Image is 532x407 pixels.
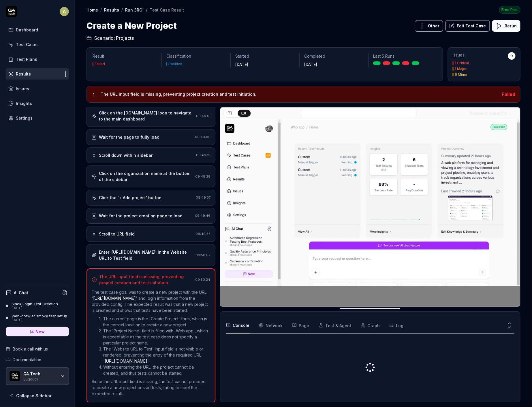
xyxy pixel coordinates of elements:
[99,152,153,158] div: Scroll down within sidebar
[101,91,497,98] h3: The URL input field is missing, preventing project creation and test initiation.
[492,20,520,32] button: Rerun
[16,86,29,92] div: Issues
[92,289,210,313] p: The test case goal was to create a new project with the URL ' ' and login information from the pr...
[103,346,210,364] li: The 'Website URL to Test' input field is not visible or rendered, preventing the entry of the req...
[195,232,210,236] time: 09:49:55
[13,346,48,352] span: Book a call with us
[104,7,119,13] a: Results
[196,196,210,200] time: 09:49:37
[235,53,295,59] p: Started
[455,73,468,76] div: 6 Minor
[99,110,194,122] div: Click on the [DOMAIN_NAME] logo to navigate to the main dashboard
[121,7,123,13] div: /
[195,253,210,257] time: 09:50:02
[195,174,210,178] time: 09:49:28
[103,316,210,328] li: The current page is the 'Create Project' form, which is the correct location to create a new proj...
[99,231,135,237] div: Scroll to URL field
[99,170,193,182] div: Click on the organization name at the bottom of the sidebar
[12,314,67,318] div: Web-crawler smoke test setup
[87,35,134,42] a: Scenario:Projects
[196,153,210,157] time: 09:49:19
[103,328,210,346] li: The 'Project Name' field is filled with 'Web app', which is acceptable as the test case does not ...
[16,56,37,62] div: Test Plans
[6,327,69,336] a: New
[304,62,317,67] time: [DATE]
[389,317,404,333] button: Log
[125,7,144,13] a: Run 3ROi
[16,100,32,106] div: Insights
[6,390,69,401] button: Collapse Sidebar
[6,357,69,363] a: Documentation
[93,296,136,301] a: [URL][DOMAIN_NAME]
[6,83,69,94] a: Issues
[13,357,41,363] span: Documentation
[16,42,39,48] div: Test Cases
[499,6,520,14] div: Free Plan
[60,6,69,17] button: A
[6,98,69,109] a: Insights
[103,364,210,376] li: Without entering the URL, the project cannot be created, and thus tests cannot be started.
[16,115,33,121] div: Settings
[235,62,248,67] time: [DATE]
[470,110,507,116] div: Playback speed:
[99,195,161,201] div: Click the '+ Add project' button
[99,134,159,140] div: Wait for the page to fully load
[6,302,69,310] a: Slack Login Test Creation[DATE]
[99,249,193,261] div: Enter '[URL][DOMAIN_NAME]' in the Website URL to Test field
[87,7,98,13] a: Home
[95,62,105,66] div: Failed
[36,329,45,335] span: New
[23,371,57,376] div: QA Tech
[195,135,210,139] time: 09:49:09
[60,7,69,16] span: A
[195,278,210,282] time: 09:50:24
[12,318,67,322] div: [DATE]
[23,376,57,381] div: Bugduck
[150,7,184,13] div: Test Case Result
[259,317,283,333] button: Network
[6,314,69,322] a: Web-crawler smoke test setup[DATE]
[445,20,490,32] button: Edit Test Case
[6,68,69,80] a: Results
[6,54,69,65] a: Test Plans
[99,213,183,219] div: Wait for the project creation page to load
[93,35,115,42] span: Scenario:
[12,306,58,310] div: [DATE]
[292,317,309,333] button: Page
[12,302,58,306] div: Slack Login Test Creation
[455,61,469,65] div: 1 Critical
[100,7,102,13] div: /
[304,53,364,59] p: Completed
[87,19,177,32] h1: Create a New Project
[226,317,250,333] button: Console
[99,274,193,286] div: The URL input field is missing, preventing project creation and test initiation.
[168,62,182,66] div: Positive
[93,53,157,59] p: Result
[195,214,210,218] time: 09:49:46
[146,7,147,13] div: /
[10,371,20,381] img: QA Tech Logo
[16,393,52,399] span: Collapse Sidebar
[499,6,520,14] button: Free Plan
[196,114,210,118] time: 09:49:01
[6,24,69,35] a: Dashboard
[361,317,380,333] button: Graph
[166,53,226,59] p: Classification
[373,53,433,59] p: Last 5 Runs
[16,71,31,77] div: Results
[91,91,497,98] button: The URL input field is missing, preventing project creation and test initiation.
[92,378,210,397] p: Since the URL input field is missing, the test cannot proceed to create a new project or start te...
[14,290,28,296] h4: AI Chat
[16,27,38,33] div: Dashboard
[415,20,443,32] button: Other
[116,35,134,42] span: Projects
[455,67,467,71] div: 1 Major
[453,52,508,58] div: Issues
[105,359,147,363] a: [URL][DOMAIN_NAME]
[6,367,69,385] button: QA Tech LogoQA TechBugduck
[319,317,351,333] button: Test & Agent
[6,39,69,50] a: Test Cases
[6,346,69,352] a: Book a call with us
[502,91,516,97] span: Failed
